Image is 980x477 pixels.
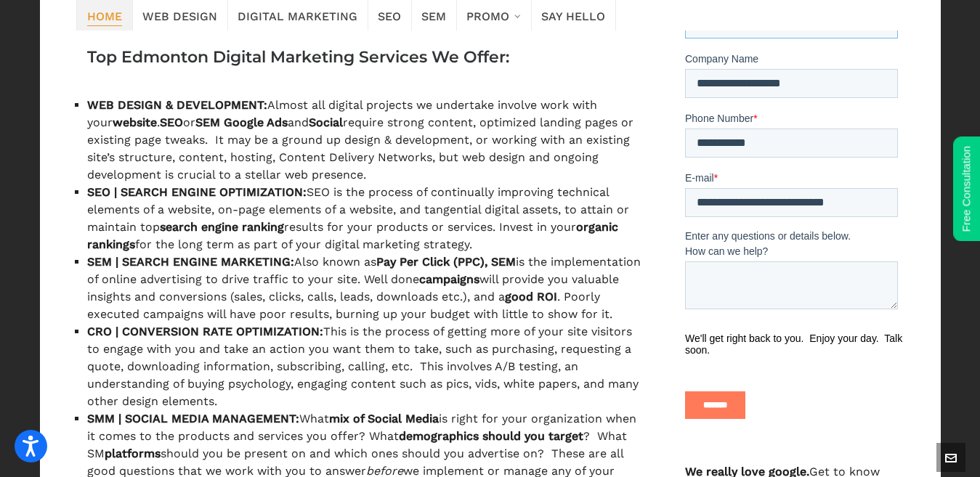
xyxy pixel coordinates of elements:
[142,5,217,25] span: Web Design
[505,290,557,303] strong: good ROI
[105,447,161,460] strong: platforms
[87,47,509,67] strong: Top Edmonton Digital Marketing Services We Offer:
[419,272,479,286] strong: campaigns
[87,255,294,269] strong: SEM | SEARCH ENGINE MARKETING:
[195,115,288,129] strong: SEM Google Ads
[87,323,642,410] li: This is the process of getting more of your site visitors to engage with you and take an action y...
[329,412,439,425] strong: mix of Social Media
[87,98,267,112] strong: WEB DESIGN & DEVELOPMENT:
[421,5,446,25] span: SEM
[160,220,284,234] strong: search engine ranking
[87,325,323,338] strong: CRO | CONVERSION RATE OPTIMIZATION:
[87,97,642,184] li: Almost all digital projects we undertake involve work with your . or and require strong content, ...
[399,429,583,443] strong: demographics should you target
[466,5,509,25] span: Promo
[160,115,183,129] strong: SEO
[87,184,642,253] li: SEO is the process of continually improving technical elements of a website, on-page elements of ...
[87,185,307,199] strong: SEO | SEARCH ENGINE OPTIMIZATION:
[87,412,299,425] strong: SMM | SOCIAL MEDIA MANAGEMENT:
[309,115,343,129] strong: Social
[541,5,605,25] span: Say Hello
[87,253,642,323] li: Also known as is the implementation of online advertising to drive traffic to your site. Well don...
[113,115,157,129] strong: website
[238,5,357,25] span: Digital Marketing
[378,5,401,25] span: SEO
[87,5,122,25] span: Home
[376,255,516,269] strong: Pay Per Click (PPC), SEM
